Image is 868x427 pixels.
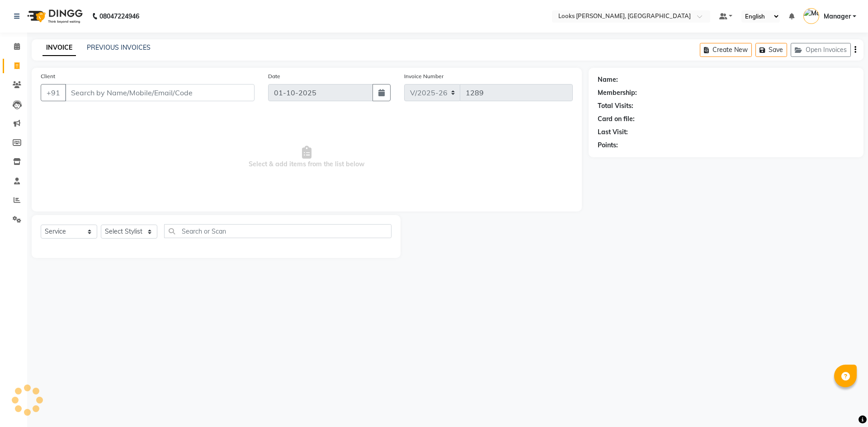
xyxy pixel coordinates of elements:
[803,8,819,24] img: Manager
[598,127,628,137] div: Last Visit:
[404,72,443,80] label: Invoice Number
[755,43,787,57] button: Save
[164,224,392,238] input: Search or Scan
[824,12,851,21] span: Manager
[598,141,618,150] div: Points:
[598,75,618,84] div: Name:
[41,84,66,101] button: +91
[23,4,85,29] img: logo
[700,43,752,57] button: Create New
[598,101,633,111] div: Total Visits:
[99,4,139,29] b: 08047224946
[42,40,76,56] a: INVOICE
[268,72,280,80] label: Date
[598,88,637,98] div: Membership:
[791,43,851,57] button: Open Invoices
[598,114,635,124] div: Card on file:
[41,72,55,80] label: Client
[87,43,151,52] a: PREVIOUS INVOICES
[41,112,573,202] span: Select & add items from the list below
[65,84,255,101] input: Search by Name/Mobile/Email/Code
